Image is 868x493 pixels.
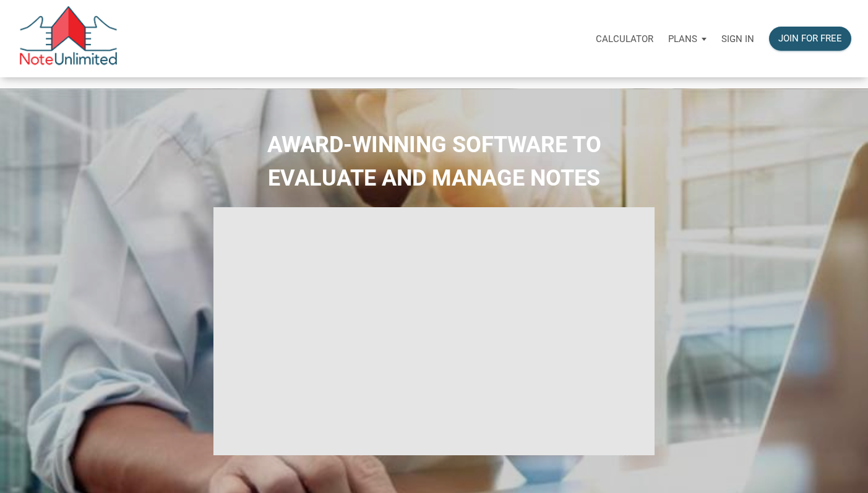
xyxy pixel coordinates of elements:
[596,33,653,45] p: Calculator
[714,19,762,58] a: Sign in
[661,19,714,58] a: Plans
[213,207,655,456] iframe: NoteUnlimited
[668,33,697,45] p: Plans
[661,20,714,58] button: Plans
[762,19,859,58] a: Join for free
[588,19,661,58] a: Calculator
[9,128,859,195] h2: AWARD-WINNING SOFTWARE TO EVALUATE AND MANAGE NOTES
[778,32,842,46] div: Join for free
[769,27,851,51] button: Join for free
[721,33,754,45] p: Sign in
